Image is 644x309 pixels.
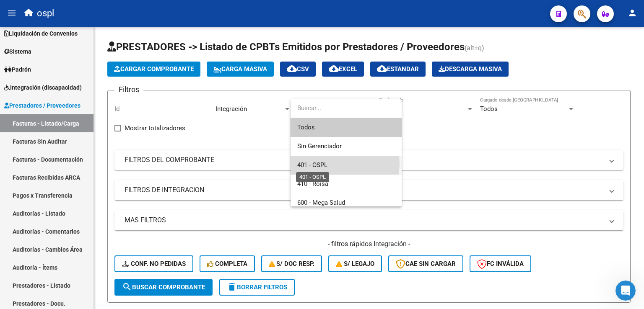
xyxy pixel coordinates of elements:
[297,118,395,137] span: Todos
[297,199,345,206] span: 600 - Mega Salud
[291,99,399,118] input: dropdown search
[297,180,328,188] span: 410 - Roisa
[297,142,342,150] span: Sin Gerenciador
[615,281,636,301] iframe: Intercom live chat
[297,161,327,169] span: 401 - OSPL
